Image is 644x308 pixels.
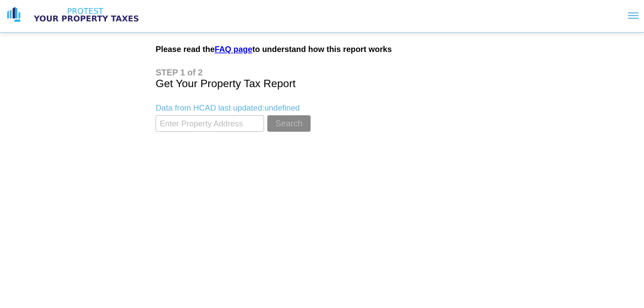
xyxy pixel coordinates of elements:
[156,115,264,132] input: Enter Property Address
[267,115,311,132] button: Search
[5,6,22,23] img: logo
[5,6,145,23] a: logo logo text
[215,45,252,54] a: FAQ page
[156,103,488,113] p: Data from HCAD last updated: undefined
[156,68,488,90] h1: Get Your Property Tax Report
[28,6,145,23] img: logo text
[156,45,488,54] h2: Please read the to understand how this report works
